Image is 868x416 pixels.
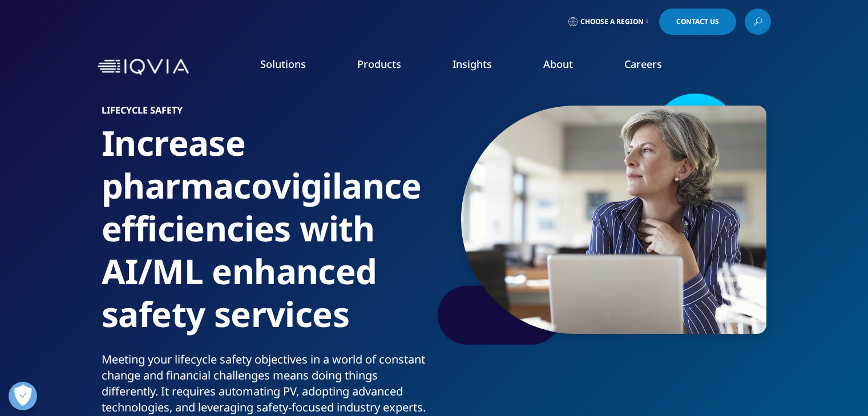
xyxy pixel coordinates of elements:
[102,122,430,352] h1: Increase pharmacovigilance efficiencies with AI/ML enhanced safety services
[676,18,719,25] span: Contact Us
[193,40,771,94] nav: Primary
[453,57,492,71] a: Insights
[102,106,430,122] h6: LIFECYCLE SAFETY
[102,352,430,415] div: Meeting your lifecycle safety objectives in a world of constant change and financial challenges m...
[357,57,401,71] a: Products
[9,382,37,410] button: Open Preferences
[260,57,306,71] a: Solutions
[461,106,766,334] img: gettyimages-200341826-001-web-randd.jpg
[624,57,662,71] a: Careers
[659,9,736,35] a: Contact Us
[580,17,644,26] span: Choose a Region
[543,57,573,71] a: About
[98,59,189,75] img: IQVIA Healthcare Information Technology and Pharma Clinical Research Company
